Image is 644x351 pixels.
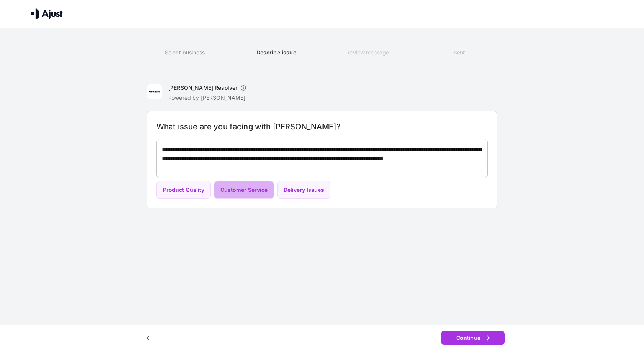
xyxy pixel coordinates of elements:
h6: [PERSON_NAME] Resolver [168,84,237,92]
button: Continue [441,331,505,345]
button: Delivery Issues [277,181,330,199]
h6: Select business [139,48,230,57]
h6: Describe issue [231,48,322,57]
h6: Sent [414,48,505,57]
h6: What issue are you facing with [PERSON_NAME]? [156,120,488,133]
img: Ajust [31,8,63,19]
button: Product Quality [156,181,211,199]
img: Myer [147,84,162,99]
h6: Review message [322,48,413,57]
button: Customer Service [214,181,274,199]
p: Powered by [PERSON_NAME] [168,94,250,102]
